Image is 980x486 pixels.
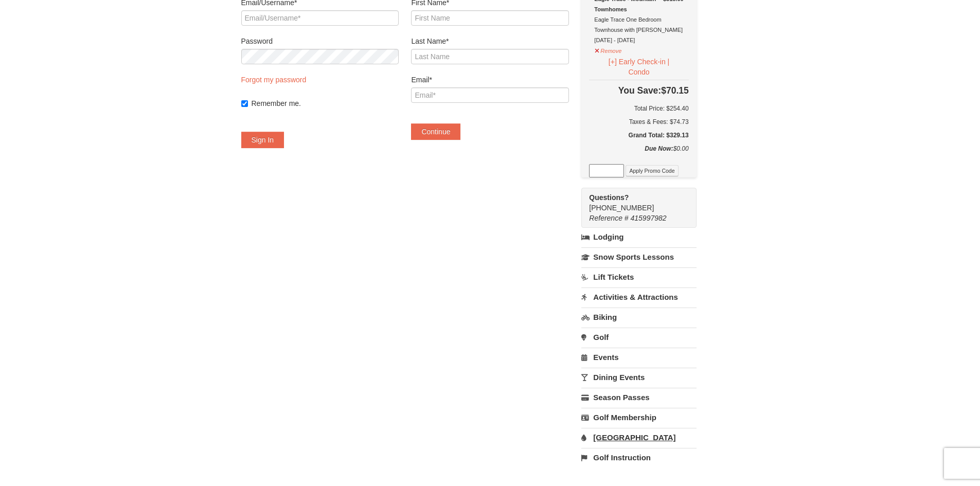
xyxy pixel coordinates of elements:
[581,267,696,286] a: Lift Tickets
[581,348,696,367] a: Events
[411,123,460,140] button: Continue
[241,76,307,84] a: Forgot my password
[411,75,568,85] label: Email*
[241,36,399,46] label: Password
[411,87,568,103] input: Email*
[241,10,399,26] input: Email/Username*
[252,98,399,109] label: Remember me.
[581,368,696,387] a: Dining Events
[589,193,629,202] strong: Questions?
[411,36,568,46] label: Last Name*
[626,165,678,176] button: Apply Promo Code
[241,132,284,148] button: Sign In
[581,388,696,407] a: Season Passes
[631,214,667,222] span: 415997982
[645,145,673,152] strong: Due Now:
[589,117,688,127] div: Taxes & Fees: $74.73
[589,130,688,140] h5: Grand Total: $329.13
[589,103,688,114] h6: Total Price: $254.40
[581,328,696,347] a: Golf
[589,192,678,212] span: [PHONE_NUMBER]
[581,228,696,246] a: Lodging
[589,143,688,164] div: $0.00
[581,448,696,467] a: Golf Instruction
[581,408,696,427] a: Golf Membership
[411,49,568,64] input: Last Name
[581,308,696,327] a: Biking
[589,214,628,222] span: Reference #
[581,247,696,266] a: Snow Sports Lessons
[594,56,683,78] button: [+] Early Check-in | Condo
[411,10,568,26] input: First Name
[581,287,696,307] a: Activities & Attractions
[589,85,688,96] h4: $70.15
[594,43,622,56] button: Remove
[581,428,696,447] a: [GEOGRAPHIC_DATA]
[618,85,661,96] span: You Save:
